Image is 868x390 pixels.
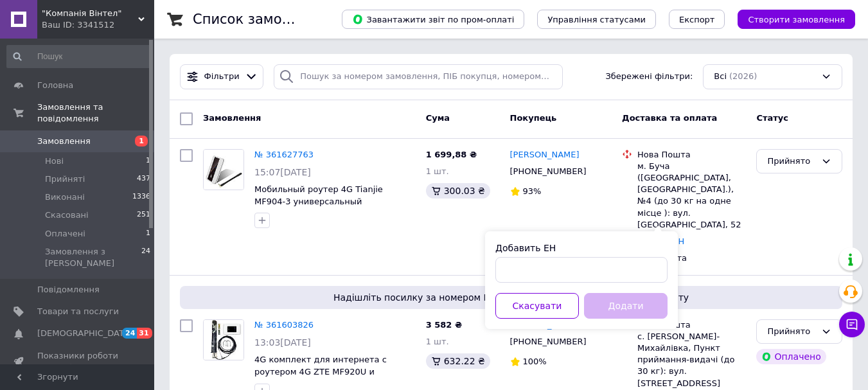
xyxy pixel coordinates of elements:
div: [PHONE_NUMBER] [508,163,589,180]
a: [PERSON_NAME] [510,149,580,161]
div: Післяплата [637,253,746,264]
button: Створити замовлення [738,10,855,29]
a: Фото товару [203,319,244,360]
span: Виконані [45,191,85,203]
span: Експорт [679,15,715,24]
span: 93% [523,186,542,196]
div: Нова Пошта [637,319,746,331]
div: 632.22 ₴ [426,353,490,369]
span: Замовлення [203,113,261,123]
span: Всі [714,71,727,83]
span: 1 [146,155,150,167]
span: (2026) [729,71,757,81]
span: 1 699,88 ₴ [426,150,477,159]
span: 15:07[DATE] [254,167,311,177]
span: Cума [426,113,450,123]
div: Нова Пошта [637,149,746,161]
div: с. [PERSON_NAME]-Михайлівка, Пункт приймання-видачі (до 30 кг): вул. [STREET_ADDRESS] [637,331,746,389]
span: Замовлення та повідомлення [37,102,154,125]
span: 100% [523,357,547,366]
span: 24 [141,246,150,269]
div: Прийнято [767,155,816,168]
span: 1 [146,228,150,240]
span: 13:03[DATE] [254,337,311,348]
div: Ваш ID: 3341512 [42,19,154,31]
div: Оплачено [756,349,826,364]
span: [DEMOGRAPHIC_DATA] [37,328,132,339]
span: 251 [137,209,150,221]
span: Оплачені [45,228,85,240]
span: Фільтри [204,71,240,83]
span: Замовлення [37,136,91,147]
span: 1 шт. [426,166,449,176]
span: 24 [122,328,137,339]
div: [PHONE_NUMBER] [508,333,589,350]
span: "Компанія Вінтел" [42,8,138,19]
div: м. Буча ([GEOGRAPHIC_DATA], [GEOGRAPHIC_DATA].), №4 (до 30 кг на одне місце ): вул. [GEOGRAPHIC_D... [637,161,746,231]
img: Фото товару [204,320,244,360]
button: Завантажити звіт по пром-оплаті [342,10,524,29]
label: Добавить ЕН [495,243,556,253]
span: 437 [137,173,150,185]
span: Прийняті [45,173,85,185]
input: Пошук [6,45,152,68]
span: 31 [137,328,152,339]
span: Товари та послуги [37,306,119,317]
a: 4G комплект для интернета с роутером 4G ZTE MF920U и антенной 14-16Дб [254,355,387,388]
span: Створити замовлення [748,15,845,24]
h1: Список замовлень [193,12,323,27]
button: Скасувати [495,293,579,319]
input: Пошук за номером замовлення, ПІБ покупця, номером телефону, Email, номером накладної [274,64,562,89]
a: Створити замовлення [725,14,855,24]
span: Повідомлення [37,284,100,296]
span: Надішліть посилку за номером ЕН 20451247148750, щоб отримати оплату [185,291,837,304]
span: Показники роботи компанії [37,350,119,373]
img: Фото товару [204,150,244,190]
span: Статус [756,113,788,123]
div: 300.03 ₴ [426,183,490,199]
span: Завантажити звіт по пром-оплаті [352,13,514,25]
span: Доставка та оплата [622,113,717,123]
span: 1336 [132,191,150,203]
a: № 361627763 [254,150,314,159]
span: Головна [37,80,73,91]
span: 3 582 ₴ [426,320,462,330]
a: Фото товару [203,149,244,190]
span: Замовлення з [PERSON_NAME] [45,246,141,269]
a: № 361603826 [254,320,314,330]
button: Управління статусами [537,10,656,29]
span: Скасовані [45,209,89,221]
span: 1 шт. [426,337,449,346]
span: Покупець [510,113,557,123]
span: Нові [45,155,64,167]
button: Чат з покупцем [839,312,865,337]
div: Прийнято [767,325,816,339]
button: Експорт [669,10,725,29]
span: Збережені фільтри: [605,71,693,83]
span: 1 [135,136,148,146]
span: Управління статусами [547,15,646,24]
a: Мобильный роутер 4G Tianjie MF904-3 универсальный 900/1800/2100/2600 МГц c антенной 3дБ [254,184,415,230]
